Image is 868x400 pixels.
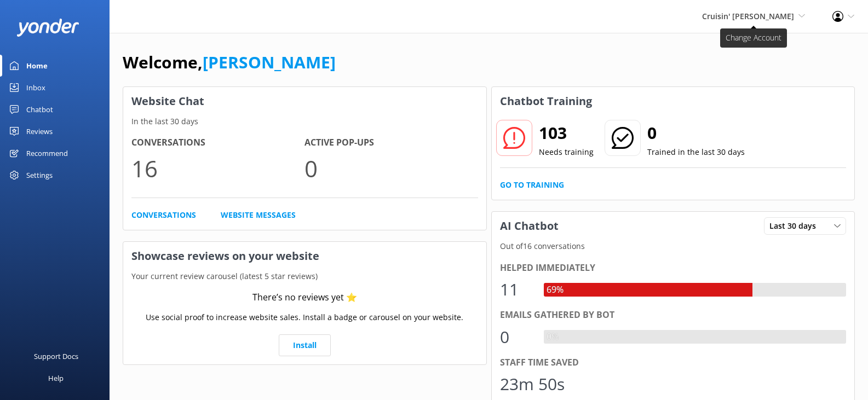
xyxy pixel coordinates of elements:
a: [PERSON_NAME] [203,51,336,73]
div: Inbox [26,77,45,98]
h2: 0 [647,120,745,146]
div: Home [26,55,48,77]
a: Website Messages [221,209,296,221]
div: 23m 50s [500,371,565,397]
div: Emails gathered by bot [500,308,847,322]
div: 0% [544,330,561,344]
p: In the last 30 days [123,115,486,127]
p: 16 [131,150,304,187]
div: There’s no reviews yet ⭐ [252,291,357,305]
img: yonder-white-logo.png [16,19,79,37]
p: Use social proof to increase website sales. Install a badge or carousel on your website. [146,311,463,323]
a: Install [279,334,331,356]
p: Your current review carousel (latest 5 star reviews) [123,270,486,282]
div: 0 [500,324,533,350]
p: 0 [304,150,478,187]
div: Helped immediately [500,261,847,275]
div: Staff time saved [500,356,847,370]
a: Conversations [131,209,196,221]
div: Chatbot [26,98,53,120]
h3: AI Chatbot [492,212,567,240]
span: Last 30 days [769,220,823,232]
h4: Conversations [131,136,304,150]
h3: Chatbot Training [492,87,600,115]
div: Settings [26,164,53,186]
h2: 103 [539,120,594,146]
h3: Website Chat [123,87,486,115]
h4: Active Pop-ups [304,136,478,150]
div: 69% [544,283,566,297]
p: Trained in the last 30 days [647,146,745,158]
p: Needs training [539,146,594,158]
h3: Showcase reviews on your website [123,242,486,270]
div: Recommend [26,142,68,164]
div: Help [48,367,64,389]
a: Go to Training [500,179,564,191]
p: Out of 16 conversations [492,240,855,252]
div: 11 [500,276,533,303]
div: Support Docs [34,345,78,367]
div: Reviews [26,120,53,142]
h1: Welcome, [123,49,336,76]
span: Cruisin' [PERSON_NAME] [702,11,794,21]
